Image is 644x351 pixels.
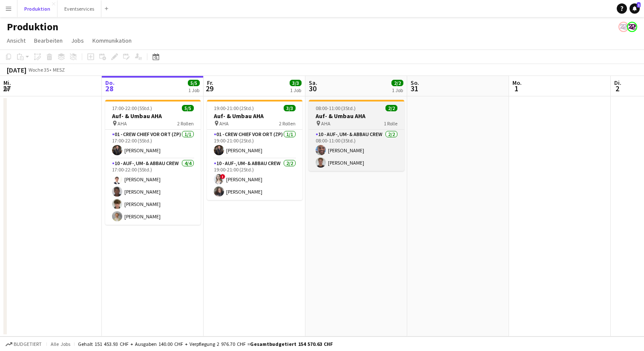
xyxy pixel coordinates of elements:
span: 2 Rollen [279,120,296,127]
span: Ansicht [7,37,26,44]
app-card-role: 10 - Auf-, Um- & Abbau Crew2/219:00-21:00 (2Std.)![PERSON_NAME][PERSON_NAME] [207,159,302,200]
app-card-role: 10 - Auf-, Um- & Abbau Crew2/208:00-11:00 (3Std.)[PERSON_NAME][PERSON_NAME] [309,130,404,171]
app-card-role: 01 - Crew Chief vor Ort (ZP)1/117:00-22:00 (5Std.)[PERSON_NAME] [105,130,201,159]
span: 30 [308,84,317,93]
h3: Auf- & Umbau AHA [105,112,201,120]
span: 1 [511,84,522,93]
span: Budgetiert [14,341,42,347]
div: 1 Job [188,87,199,93]
app-job-card: 17:00-22:00 (5Std.)5/5Auf- & Umbau AHA AHA2 Rollen01 - Crew Chief vor Ort (ZP)1/117:00-22:00 (5St... [105,100,201,225]
span: 2 [613,84,621,93]
span: Jobs [71,37,84,44]
span: Fr. [207,79,213,87]
span: 19:00-21:00 (2Std.) [214,105,254,111]
span: Gesamtbudgetiert 154 570.63 CHF [250,341,333,347]
span: 2 Rollen [177,120,194,127]
span: 5/5 [182,105,194,111]
span: 29 [206,84,213,93]
span: Mo. [512,79,522,87]
app-card-role: 01 - Crew Chief vor Ort (ZP)1/119:00-21:00 (2Std.)[PERSON_NAME] [207,130,302,159]
button: Produktion [17,0,57,17]
a: Bearbeiten [31,35,66,46]
a: Ansicht [3,35,29,46]
span: 27 [2,84,11,93]
app-job-card: 08:00-11:00 (3Std.)2/2Auf- & Umbau AHA AHA1 Rolle10 - Auf-, Um- & Abbau Crew2/208:00-11:00 (3Std.... [309,100,404,171]
a: 1 [630,3,640,14]
span: Bearbeiten [34,37,63,44]
span: Woche 35 [28,67,49,73]
app-job-card: 19:00-21:00 (2Std.)3/3Auf- & Umbau AHA AHA2 Rollen01 - Crew Chief vor Ort (ZP)1/119:00-21:00 (2St... [207,100,302,200]
span: 28 [104,84,115,93]
a: Jobs [68,35,87,46]
div: 1 Job [290,87,301,93]
span: 2/2 [385,105,397,111]
span: 3/3 [290,80,302,86]
span: Kommunikation [92,37,132,44]
span: 1 [637,2,641,8]
div: [DATE] [7,66,26,74]
a: Kommunikation [89,35,135,46]
span: 1 Rolle [384,120,397,127]
button: Budgetiert [4,339,43,349]
div: Gehalt 151 453.93 CHF + Ausgaben 140.00 CHF + Verpflegung 2 976.70 CHF = [78,341,333,347]
div: MESZ [53,67,65,73]
span: So. [411,79,419,87]
h3: Auf- & Umbau AHA [207,112,302,120]
span: AHA [118,120,127,127]
span: AHA [321,120,331,127]
app-user-avatar: Team Zeitpol [618,22,629,32]
span: Do. [105,79,115,87]
span: 17:00-22:00 (5Std.) [112,105,152,111]
span: 31 [409,84,419,93]
span: AHA [219,120,229,127]
span: Di. [614,79,621,87]
app-user-avatar: Team Zeitpol [627,22,637,32]
span: 2/2 [391,80,403,86]
span: 5/5 [188,80,200,86]
span: 3/3 [284,105,296,111]
button: Eventservices [57,0,101,17]
span: ! [220,174,225,179]
h1: Produktion [7,20,58,33]
span: Mi. [3,79,11,87]
div: 1 Job [392,87,403,93]
span: 08:00-11:00 (3Std.) [316,105,356,111]
span: Sa. [309,79,317,87]
h3: Auf- & Umbau AHA [309,112,404,120]
app-card-role: 10 - Auf-, Um- & Abbau Crew4/417:00-22:00 (5Std.)[PERSON_NAME][PERSON_NAME][PERSON_NAME][PERSON_N... [105,159,201,225]
span: Alle Jobs [50,341,71,347]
